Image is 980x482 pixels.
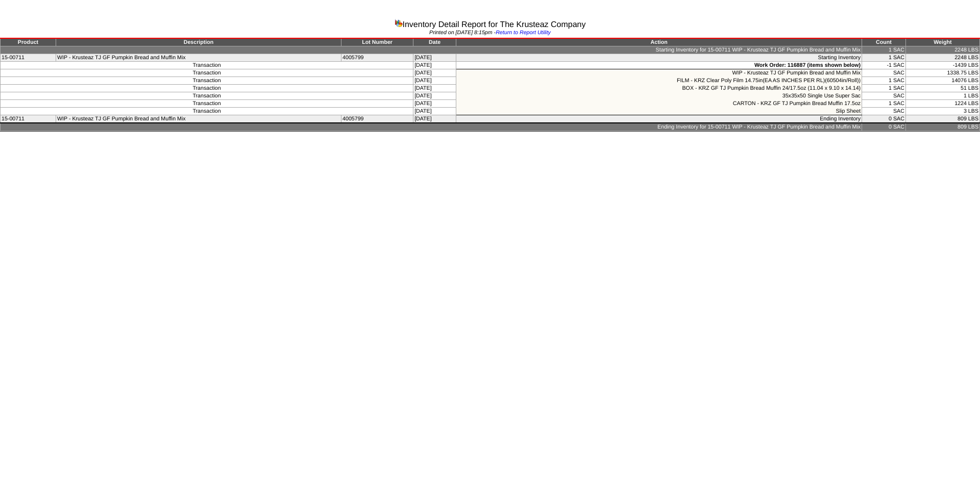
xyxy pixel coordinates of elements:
[56,115,341,123] td: WIP - Krusteaz TJ GF Pumpkin Bread and Muffin Mix
[905,54,979,62] td: 2248 LBS
[1,46,862,54] td: Starting Inventory for 15-00711 WIP - Krusteaz TJ GF Pumpkin Bread and Muffin Mix
[1,62,413,69] td: Transaction
[1,108,413,115] td: Transaction
[341,38,413,46] td: Lot Number
[413,85,456,92] td: [DATE]
[862,69,906,77] td: SAC
[862,62,906,69] td: -1 SAC
[413,108,456,115] td: [DATE]
[862,38,906,46] td: Count
[862,100,906,108] td: 1 SAC
[862,123,906,131] td: 0 SAC
[905,69,979,77] td: 1338.75 LBS
[905,85,979,92] td: 51 LBS
[1,85,413,92] td: Transaction
[862,115,906,123] td: 0 SAC
[1,77,413,85] td: Transaction
[413,54,456,62] td: [DATE]
[862,85,906,92] td: 1 SAC
[456,38,862,46] td: Action
[862,46,906,54] td: 1 SAC
[1,38,56,46] td: Product
[1,123,862,131] td: Ending Inventory for 15-00711 WIP - Krusteaz TJ GF Pumpkin Bread and Muffin Mix
[456,100,862,108] td: CARTON - KRZ GF TJ Pumpkin Bread Muffin 17.5oz
[456,69,862,77] td: WIP - Krusteaz TJ GF Pumpkin Bread and Muffin Mix
[905,38,979,46] td: Weight
[456,54,862,62] td: Starting Inventory
[1,100,413,108] td: Transaction
[56,54,341,62] td: WIP - Krusteaz TJ GF Pumpkin Bread and Muffin Mix
[1,69,413,77] td: Transaction
[413,62,456,69] td: [DATE]
[905,77,979,85] td: 14076 LBS
[456,77,862,85] td: FILM - KRZ Clear Poly Film 14.75in(EA AS INCHES PER RL)(60504in/Roll))
[1,54,56,62] td: 15-00711
[905,108,979,115] td: 3 LBS
[496,30,551,36] a: Return to Report Utility
[456,92,862,100] td: 35x35x50 Single Use Super Sac
[905,123,979,131] td: 809 LBS
[862,108,906,115] td: SAC
[341,115,413,123] td: 4005799
[395,19,403,27] img: graph.gif
[905,115,979,123] td: 809 LBS
[862,77,906,85] td: 1 SAC
[456,115,862,123] td: Ending Inventory
[56,38,341,46] td: Description
[862,92,906,100] td: SAC
[413,69,456,77] td: [DATE]
[456,85,862,92] td: BOX - KRZ GF TJ Pumpkin Bread Muffin 24/17.5oz (11.04 x 9.10 x 14.14)
[905,46,979,54] td: 2248 LBS
[456,62,862,69] td: Work Order: 116887 (items shown below)
[905,100,979,108] td: 1224 LBS
[413,77,456,85] td: [DATE]
[862,54,906,62] td: 1 SAC
[905,62,979,69] td: -1439 LBS
[413,92,456,100] td: [DATE]
[341,54,413,62] td: 4005799
[413,100,456,108] td: [DATE]
[1,92,413,100] td: Transaction
[456,108,862,115] td: Slip Sheet
[905,92,979,100] td: 1 LBS
[1,115,56,123] td: 15-00711
[413,115,456,123] td: [DATE]
[413,38,456,46] td: Date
